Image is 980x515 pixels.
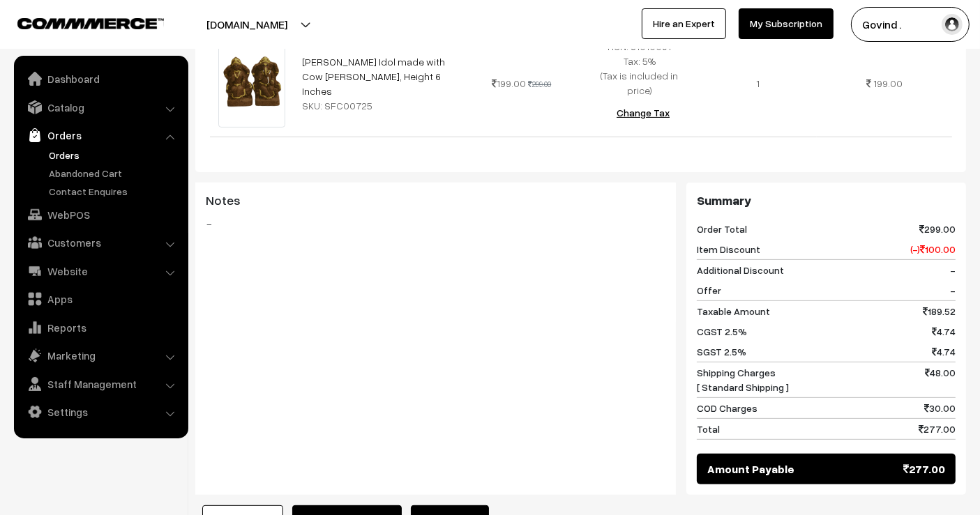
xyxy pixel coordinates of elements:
button: Govind . [851,7,970,42]
span: 189.52 [923,304,956,318]
span: (-) 100.00 [910,242,956,256]
span: 277.00 [919,422,956,436]
img: user [942,14,963,35]
a: Contact Enquires [45,184,183,199]
a: Orders [17,123,183,148]
button: [DOMAIN_NAME] [158,7,336,42]
a: COMMMERCE [17,14,140,31]
span: 277.00 [903,461,945,477]
span: 4.74 [932,344,956,359]
span: 299.00 [919,222,956,236]
span: HSN: 31010091 Tax: 5% (Tax is included in price) [601,40,679,96]
h3: Summary [697,193,956,208]
a: Website [17,259,183,284]
span: - [950,283,956,298]
span: CGST 2.5% [697,324,747,339]
span: COD Charges [697,401,757,415]
a: Apps [17,286,183,312]
h3: Notes [206,193,665,208]
strike: 299.00 [528,79,551,89]
img: COMMMERCE [17,18,164,29]
div: SKU: SFC00725 [302,98,454,113]
span: 199.00 [492,77,526,89]
span: 48.00 [925,365,956,394]
span: Total [697,422,720,436]
span: 199.00 [873,77,903,89]
a: Settings [17,399,183,424]
a: Reports [17,315,183,340]
a: Customers [17,230,183,255]
a: [PERSON_NAME] Idol made with Cow [PERSON_NAME], Height 6 Inches [302,56,445,97]
span: 4.74 [932,324,956,339]
img: shri-laxmi-ganesh-ji.png [218,40,286,128]
span: Shipping Charges [ Standard Shipping ] [697,365,789,394]
a: Marketing [17,343,183,368]
button: Change Tax [605,98,681,128]
a: My Subscription [739,8,834,39]
a: Abandoned Cart [45,166,183,180]
a: Dashboard [17,66,183,91]
span: Amount Payable [707,461,794,477]
a: Hire an Expert [642,8,726,39]
span: - [950,263,956,277]
a: Orders [45,148,183,162]
span: Item Discount [697,242,760,256]
span: Additional Discount [697,263,784,277]
a: Staff Management [17,371,183,397]
span: Taxable Amount [697,304,770,318]
span: 1 [756,77,760,89]
span: Order Total [697,222,747,236]
blockquote: - [206,215,665,232]
span: 30.00 [924,401,956,415]
a: WebPOS [17,202,183,227]
a: Catalog [17,95,183,120]
span: Offer [697,283,721,298]
span: SGST 2.5% [697,344,746,359]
